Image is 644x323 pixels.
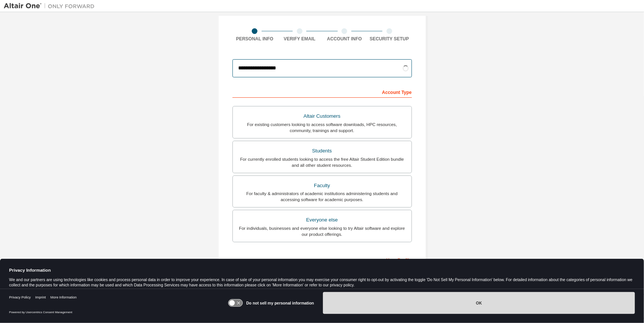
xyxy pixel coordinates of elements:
div: For currently enrolled students looking to access the free Altair Student Edition bundle and all ... [237,156,407,168]
div: Account Info [322,36,367,42]
div: Personal Info [232,36,278,42]
div: Verify Email [277,36,322,42]
div: Account Type [232,86,412,98]
div: Your Profile [232,254,412,266]
img: Altair One [4,2,98,10]
div: For faculty & administrators of academic institutions administering students and accessing softwa... [237,191,407,203]
div: Altair Customers [237,111,407,122]
div: For existing customers looking to access software downloads, HPC resources, community, trainings ... [237,122,407,134]
div: For individuals, businesses and everyone else looking to try Altair software and explore our prod... [237,225,407,237]
div: Security Setup [367,36,412,42]
div: Faculty [237,180,407,191]
div: Everyone else [237,215,407,225]
div: Students [237,146,407,156]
